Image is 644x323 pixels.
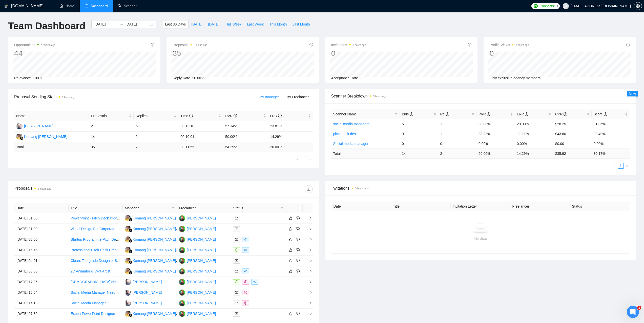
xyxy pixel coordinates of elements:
td: 0 [400,139,438,148]
div: Komang [PERSON_NAME] [133,247,176,253]
span: like [289,227,292,231]
span: info-circle [151,43,154,46]
div: Komang [PERSON_NAME] [133,226,176,232]
span: Invitations [331,42,366,48]
td: 1 [438,119,477,129]
span: New [629,92,636,96]
span: right [625,164,628,167]
span: dislike [296,312,300,316]
td: [DATE] 00:50 [14,234,69,245]
span: left [613,164,616,167]
img: KA [125,258,131,264]
span: info-circle [189,114,193,117]
div: Komang [PERSON_NAME] [133,258,176,263]
div: Komang [PERSON_NAME] [133,215,176,221]
a: SD[PERSON_NAME] [125,280,162,284]
time: 3 hours ago [194,44,207,46]
span: to [119,22,123,26]
div: Proposals [14,185,163,193]
button: This Week [222,20,244,28]
button: Last 30 Days [162,20,189,28]
img: logo [4,2,8,10]
img: KA [125,236,131,243]
span: info-circle [410,112,413,116]
button: [DATE] [189,20,205,28]
span: like [289,237,292,241]
td: 14.29% [268,132,313,142]
button: Last Week [244,20,266,28]
button: right [307,156,313,162]
span: PVR [479,112,490,116]
span: filter [279,204,284,212]
button: dislike [295,311,301,317]
div: [PERSON_NAME] [187,226,216,232]
time: 3 hours ago [515,44,529,46]
span: Last Week [247,21,264,27]
td: 00:13:10 [178,121,223,132]
img: gigradar-bm.png [129,313,132,317]
a: KAKomang [PERSON_NAME] [125,258,176,262]
img: gigradar-bm.png [129,218,132,221]
td: Visual Design For Corporate Communications Materials (Word, PPT) [69,224,123,234]
span: mail [235,238,238,241]
th: Date [14,203,69,213]
td: 11.11% [515,129,553,139]
td: 5 [134,121,178,132]
span: dashboard [85,4,88,8]
a: AS[PERSON_NAME] [179,216,216,220]
img: AS [179,215,185,221]
button: dislike [295,258,301,264]
td: 7 [134,142,178,152]
span: Time [180,114,193,118]
span: 9 [556,3,558,9]
td: 1 [438,129,477,139]
span: right [305,227,312,231]
td: [DATE] 01:50 [14,213,69,224]
button: like [287,226,294,232]
div: 35 [173,48,207,58]
td: 2 [134,132,178,142]
a: AS[PERSON_NAME] [179,258,216,262]
li: Previous Page [295,156,301,162]
span: dislike [296,237,300,241]
img: AS [179,279,185,285]
a: Professional Pitch Deck Creation for Pre-Seed Investors [71,248,159,252]
a: PowerPoint - Pitch Deck Improvement [71,216,131,220]
img: AS [179,247,185,253]
a: AS[PERSON_NAME] [179,311,216,315]
img: upwork-logo.png [534,4,538,8]
span: info-circle [468,43,471,46]
a: KAKomang [PERSON_NAME] [16,134,67,138]
span: info-circle [234,114,237,117]
img: KA [125,247,131,253]
td: 50.00% [223,132,268,142]
span: Invitations [331,185,630,191]
td: 5 [400,119,438,129]
span: Scanner Name [333,112,357,116]
td: 20.00% [515,119,553,129]
a: Social Media Manager [71,301,106,305]
button: like [287,311,294,317]
div: [PERSON_NAME] [187,215,216,221]
h1: Team Dashboard [8,20,85,32]
span: This Week [225,21,241,27]
span: like [289,248,292,252]
span: like [289,259,292,263]
img: gigradar-bm.png [129,271,132,275]
span: CPR [555,112,567,116]
span: By manager [260,95,279,99]
div: [PERSON_NAME] [187,279,216,285]
span: Relevance [14,76,31,80]
a: KAKomang [PERSON_NAME] [125,216,176,220]
li: 1 [618,163,624,169]
span: Proposals [173,42,207,48]
button: [DATE] [205,20,222,28]
div: [PERSON_NAME] [133,300,162,306]
td: Startup Programme Pitch Deck - Visual Design Only (Content Provided) [69,234,123,245]
span: right [308,158,311,161]
span: info-circle [446,112,449,116]
span: info-circle [278,114,282,117]
time: 3 hours ago [373,95,387,98]
span: mail [235,259,238,262]
a: AS[PERSON_NAME] [179,237,216,241]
